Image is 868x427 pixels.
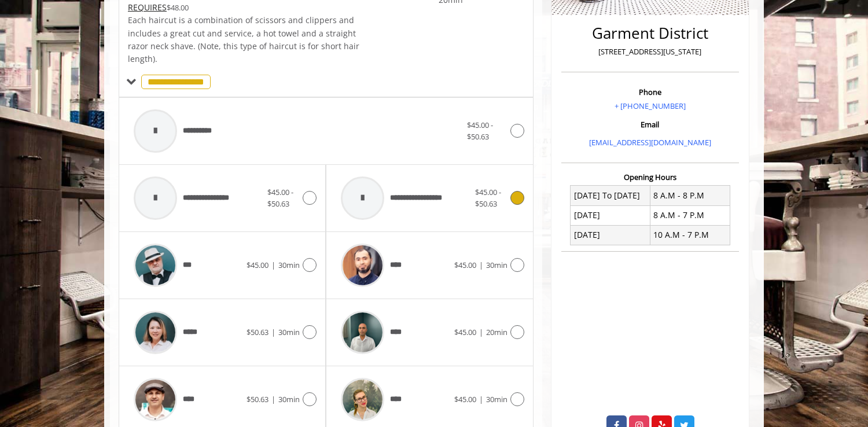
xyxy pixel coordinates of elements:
[128,2,167,13] span: This service needs some Advance to be paid before we block your appointment
[479,394,483,404] span: |
[486,327,507,337] span: 20min
[267,187,293,209] span: $45.00 - $50.63
[278,394,300,404] span: 30min
[561,173,739,181] h3: Opening Hours
[128,1,361,14] div: $48.00
[271,260,275,270] span: |
[247,260,269,270] span: $45.00
[564,88,736,96] h3: Phone
[650,205,730,225] td: 8 A.M - 7 P.M
[486,260,507,270] span: 30min
[615,101,686,111] a: + [PHONE_NUMBER]
[454,394,476,404] span: $45.00
[650,225,730,245] td: 10 A.M - 7 P.M
[454,260,476,270] span: $45.00
[486,394,507,404] span: 30min
[271,327,275,337] span: |
[247,394,269,404] span: $50.63
[571,186,650,205] td: [DATE] To [DATE]
[475,187,501,209] span: $45.00 - $50.63
[467,120,493,142] span: $45.00 - $50.63
[564,46,736,58] p: [STREET_ADDRESS][US_STATE]
[564,25,736,42] h2: Garment District
[564,120,736,128] h3: Email
[571,205,650,225] td: [DATE]
[479,327,483,337] span: |
[247,327,269,337] span: $50.63
[278,260,300,270] span: 30min
[128,14,359,64] span: Each haircut is a combination of scissors and clippers and includes a great cut and service, a ho...
[278,327,300,337] span: 30min
[650,186,730,205] td: 8 A.M - 8 P.M
[271,394,275,404] span: |
[571,225,650,245] td: [DATE]
[589,137,711,148] a: [EMAIL_ADDRESS][DOMAIN_NAME]
[479,260,483,270] span: |
[454,327,476,337] span: $45.00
